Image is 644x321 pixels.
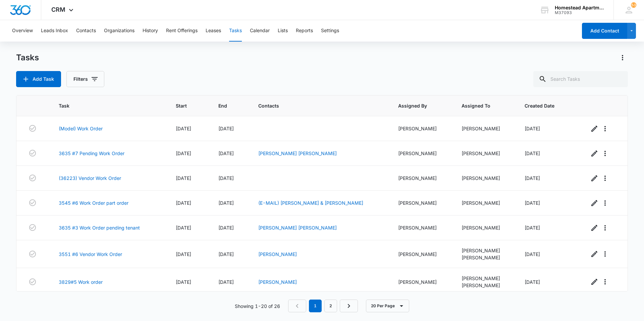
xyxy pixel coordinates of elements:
span: Contacts [258,102,372,109]
span: [DATE] [525,175,540,181]
span: Start [176,102,193,109]
button: Reports [296,20,313,42]
div: [PERSON_NAME] [462,224,508,231]
a: 3551 #6 Vendor Work Order [59,251,122,258]
div: [PERSON_NAME] [462,125,508,132]
a: 3635 #7 Pending Work Order [59,150,124,157]
div: [PERSON_NAME] [398,199,445,206]
button: Organizations [104,20,135,42]
div: account id [555,10,604,15]
a: [PERSON_NAME] [PERSON_NAME] [258,150,337,156]
div: [PERSON_NAME] [398,175,445,182]
div: [PERSON_NAME] [462,175,508,182]
span: [DATE] [218,200,234,206]
span: [DATE] [525,279,540,285]
span: [DATE] [176,126,191,131]
button: Lists [278,20,288,42]
div: [PERSON_NAME] [398,278,445,285]
div: [PERSON_NAME] [398,125,445,132]
span: [DATE] [218,225,234,231]
button: Contacts [76,20,96,42]
span: [DATE] [218,150,234,156]
button: Calendar [250,20,270,42]
a: [PERSON_NAME] [258,279,297,285]
p: Showing 1-20 of 26 [235,303,280,310]
div: [PERSON_NAME] [462,282,508,289]
span: [DATE] [176,150,191,156]
a: Page 2 [324,300,337,312]
div: [PERSON_NAME] [398,251,445,258]
span: [DATE] [218,251,234,257]
span: [DATE] [525,150,540,156]
a: [PERSON_NAME] [PERSON_NAME] [258,225,337,231]
a: (Model) Work Order [59,125,103,132]
div: account name [555,5,604,10]
button: Leads Inbox [41,20,68,42]
span: Assigned To [462,102,499,109]
span: [DATE] [218,279,234,285]
button: Add Task [16,71,61,87]
em: 1 [309,300,322,312]
button: Tasks [229,20,242,42]
span: [DATE] [176,251,191,257]
span: Assigned By [398,102,435,109]
div: [PERSON_NAME] [462,275,508,282]
button: Rent Offerings [166,20,198,42]
button: Actions [617,52,628,63]
div: [PERSON_NAME] [398,150,445,157]
button: Overview [12,20,33,42]
span: [DATE] [218,126,234,131]
button: 20 Per Page [366,300,409,312]
div: [PERSON_NAME] [462,150,508,157]
span: [DATE] [525,126,540,131]
a: Next Page [340,300,358,312]
button: Add Contact [582,23,627,39]
div: [PERSON_NAME] [462,247,508,254]
a: [PERSON_NAME] [258,251,297,257]
a: (36223) Vendor Work Order [59,175,121,182]
a: (E-MAIL) [PERSON_NAME] & [PERSON_NAME] [258,200,363,206]
a: 3829#5 Work order [59,278,103,285]
span: CRM [51,6,65,13]
span: [DATE] [176,200,191,206]
button: Settings [321,20,339,42]
span: End [218,102,232,109]
span: [DATE] [525,225,540,231]
span: [DATE] [218,175,234,181]
span: [DATE] [525,251,540,257]
a: 3635 #3 Work Order pending tenant [59,224,140,231]
div: [PERSON_NAME] [398,224,445,231]
button: Leases [206,20,221,42]
span: [DATE] [176,175,191,181]
div: [PERSON_NAME] [462,199,508,206]
button: History [143,20,158,42]
span: [DATE] [525,200,540,206]
span: [DATE] [176,225,191,231]
nav: Pagination [288,300,358,312]
span: Created Date [525,102,563,109]
div: [PERSON_NAME] [462,254,508,261]
span: [DATE] [176,279,191,285]
div: notifications count [631,2,636,8]
span: Task [59,102,150,109]
a: 3545 #6 Work Order part order [59,199,128,206]
span: 53 [631,2,636,8]
button: Filters [66,71,104,87]
h1: Tasks [16,53,39,63]
input: Search Tasks [533,71,628,87]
